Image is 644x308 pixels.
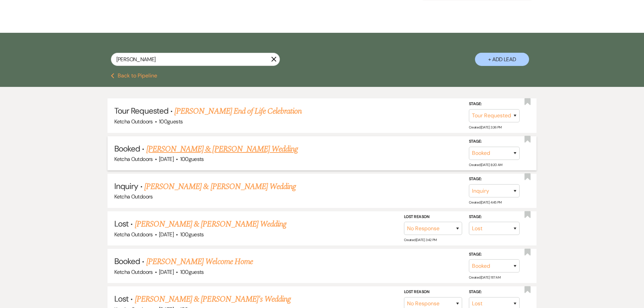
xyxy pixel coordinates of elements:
span: Ketcha Outdoors [114,118,152,125]
span: [DATE] [159,268,174,276]
label: Stage: [469,251,520,258]
label: Stage: [469,175,520,183]
label: Stage: [469,213,520,221]
a: [PERSON_NAME] & [PERSON_NAME] Wedding [144,181,296,193]
span: 100 guests [159,118,183,125]
a: [PERSON_NAME] End of Life Celebration [174,105,301,117]
label: Stage: [469,288,520,296]
span: Created: [DATE] 4:45 PM [469,200,502,205]
a: [PERSON_NAME] Welcome Home [146,256,253,268]
label: Lost Reason [404,213,462,221]
span: Inquiry [114,181,138,191]
span: [DATE] [159,231,174,238]
a: [PERSON_NAME] & [PERSON_NAME] Wedding [135,218,286,230]
span: Booked [114,143,140,154]
label: Lost Reason [404,288,462,296]
input: Search by name, event date, email address or phone number [111,53,280,66]
span: Created: [DATE] 3:36 PM [469,125,502,129]
a: [PERSON_NAME] & [PERSON_NAME]'s Wedding [135,293,291,305]
button: + Add Lead [475,53,529,66]
span: Lost [114,293,128,304]
span: Booked [114,256,140,266]
label: Stage: [469,100,520,108]
span: 100 guests [180,231,204,238]
span: Ketcha Outdoors [114,193,152,200]
span: Ketcha Outdoors [114,156,152,163]
span: Created: [DATE] 11:17 AM [469,275,500,280]
span: Tour Requested [114,105,168,116]
label: Stage: [469,138,520,145]
span: Ketcha Outdoors [114,231,152,238]
a: [PERSON_NAME] & [PERSON_NAME] Wedding [146,143,298,155]
button: Back to Pipeline [111,73,157,78]
span: 100 guests [180,268,204,276]
span: [DATE] [159,156,174,163]
span: Created: [DATE] 3:42 PM [404,238,437,242]
span: Ketcha Outdoors [114,268,152,276]
span: Lost [114,218,128,229]
span: 100 guests [180,156,204,163]
span: Created: [DATE] 8:20 AM [469,163,502,167]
